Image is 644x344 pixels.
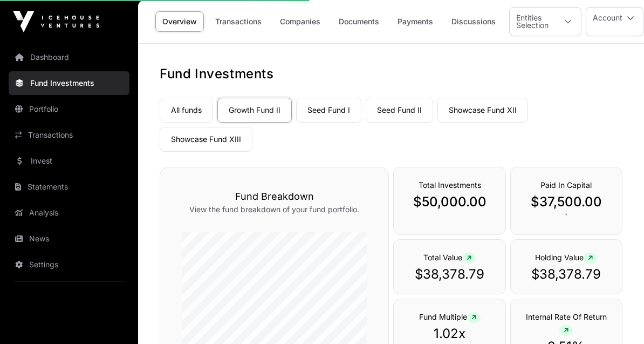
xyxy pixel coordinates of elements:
div: ` [510,167,622,235]
a: Seed Fund II [366,98,433,123]
iframe: Chat Widget [590,292,644,344]
h3: Fund Breakdown [182,189,367,204]
p: $38,378.79 [522,266,611,283]
a: Invest [9,149,129,173]
p: View the fund breakdown of your fund portfolio. [182,204,367,215]
a: Settings [9,253,129,276]
a: Portfolio [9,97,129,121]
button: Account [586,7,643,36]
p: $37,500.00 [522,193,611,211]
a: Growth Fund II [217,98,292,123]
span: Fund Multiple [419,312,481,321]
a: Documents [332,11,386,32]
span: Total Value [423,253,476,262]
a: Statements [9,175,129,199]
a: Seed Fund I [296,98,361,123]
a: Fund Investments [9,71,129,95]
a: Transactions [208,11,269,32]
a: Showcase Fund XII [437,98,528,123]
span: Paid In Capital [540,180,592,190]
a: Showcase Fund XIII [160,127,252,152]
img: Icehouse Ventures Logo [13,11,99,32]
h1: Fund Investments [160,65,622,83]
a: Companies [273,11,327,32]
a: Transactions [9,123,129,147]
div: Entities Selection [510,8,555,36]
a: Overview [155,11,204,32]
p: 1.02x [405,325,494,342]
p: $50,000.00 [405,193,494,211]
span: Internal Rate Of Return [526,312,607,334]
a: All funds [160,98,213,123]
p: $38,378.79 [405,266,494,283]
span: Total Investments [419,180,481,190]
a: Dashboard [9,45,129,69]
a: Payments [390,11,440,32]
a: Analysis [9,201,129,225]
a: Discussions [444,11,503,32]
span: Holding Value [535,253,597,262]
a: News [9,227,129,251]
